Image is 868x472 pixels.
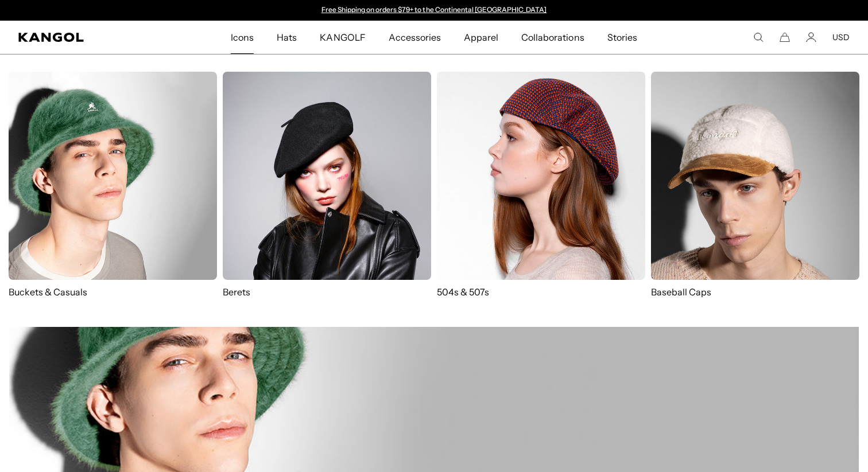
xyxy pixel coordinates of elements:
[596,21,649,54] a: Stories
[651,72,859,310] a: Baseball Caps
[377,21,452,54] a: Accessories
[320,21,365,54] span: KANGOLF
[780,32,790,42] button: Cart
[308,21,377,54] a: KANGOLF
[219,21,265,54] a: Icons
[277,21,297,54] span: Hats
[389,21,441,54] span: Accessories
[521,21,584,54] span: Collaborations
[437,286,645,298] p: 504s & 507s
[452,21,510,54] a: Apparel
[464,21,498,54] span: Apparel
[321,5,547,14] a: Free Shipping on orders $79+ to the Continental [GEOGRAPHIC_DATA]
[510,21,595,54] a: Collaborations
[806,32,816,42] a: Account
[223,72,431,298] a: Berets
[437,72,645,298] a: 504s & 507s
[607,21,637,54] span: Stories
[9,286,217,298] p: Buckets & Casuals
[753,32,764,42] summary: Search here
[231,21,254,54] span: Icons
[265,21,308,54] a: Hats
[832,32,850,42] button: USD
[9,72,217,298] a: Buckets & Casuals
[223,286,431,298] p: Berets
[316,6,552,15] div: 1 of 2
[316,6,552,15] div: Announcement
[651,286,859,298] p: Baseball Caps
[316,6,552,15] slideshow-component: Announcement bar
[18,33,152,42] a: Kangol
